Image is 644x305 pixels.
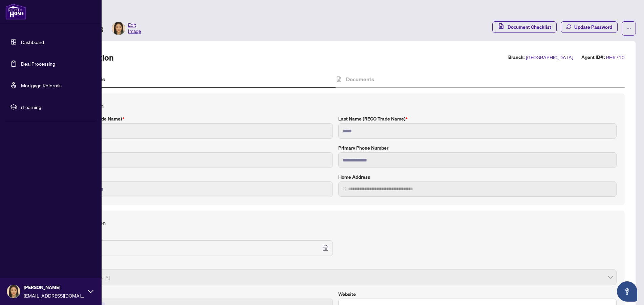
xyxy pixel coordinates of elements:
[617,281,637,302] button: Open asap
[55,144,333,152] label: Legal Name
[574,22,612,32] span: Update Password
[7,285,20,298] img: Profile Icon
[338,290,617,298] label: Website
[508,53,524,61] label: Branch:
[128,22,141,35] span: Edit Image
[21,39,44,45] a: Dashboard
[21,82,62,88] a: Mortgage Referrals
[112,22,125,35] img: Profile Icon
[561,21,618,33] button: Update Password
[338,144,617,152] label: Primary Phone Number
[526,53,573,61] span: [GEOGRAPHIC_DATA]
[55,173,333,181] label: E-mail Address
[24,284,85,291] span: [PERSON_NAME]
[492,21,557,33] button: Document Checklist
[59,271,613,284] span: Female
[581,53,605,61] label: Agent ID#:
[5,3,26,20] img: logo
[55,232,333,240] label: Date of Birth
[346,75,374,83] h4: Documents
[55,102,617,110] h4: Contact Information
[21,61,55,67] a: Deal Processing
[338,173,617,181] label: Home Address
[338,115,617,123] label: Last Name (RECO Trade Name)
[626,26,631,31] span: ellipsis
[24,292,85,299] span: [EMAIL_ADDRESS][DOMAIN_NAME]
[55,261,617,269] label: Gender
[55,290,333,298] label: Languages spoken
[606,53,625,61] span: RH6710
[21,103,91,111] span: rLearning
[55,115,333,123] label: First Name (RECO Trade Name)
[55,219,617,227] h4: Personal Information
[343,187,347,191] img: search_icon
[508,22,551,32] span: Document Checklist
